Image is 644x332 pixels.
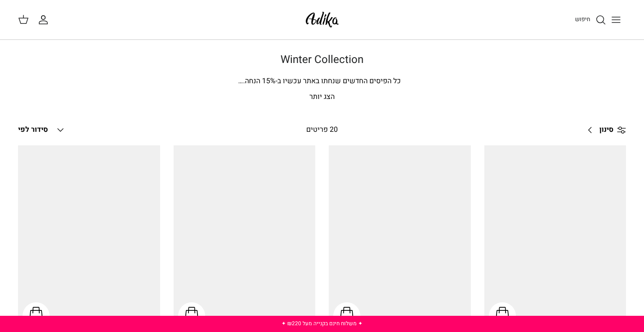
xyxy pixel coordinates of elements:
span: 15 [262,76,270,86]
span: סידור לפי [18,124,48,135]
div: 20 פריטים [248,124,396,136]
h1: Winter Collection [18,54,626,67]
p: הצג יותר [18,91,626,103]
span: סינון [599,124,613,136]
a: חיפוש [575,14,606,25]
span: כל הפיסים החדשים שנחתו באתר עכשיו ב- [276,76,401,86]
a: סינון [581,119,626,141]
span: % הנחה. [238,76,276,86]
span: חיפוש [575,15,590,23]
a: החשבון שלי [38,14,52,25]
a: ✦ משלוח חינם בקנייה מעל ₪220 ✦ [281,319,363,328]
button: סידור לפי [18,120,66,140]
img: Adika IL [303,9,341,30]
button: Toggle menu [606,10,626,30]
